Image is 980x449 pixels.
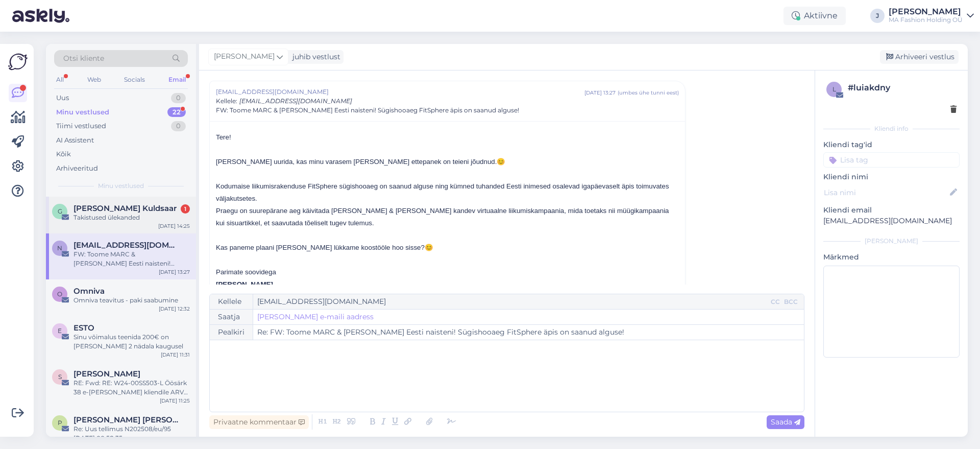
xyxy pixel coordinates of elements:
img: Askly Logo [8,52,28,72]
span: Praegu on suurepärane aeg käivitada [PERSON_NAME] & [PERSON_NAME] kandev virtuaalne liikumiskampa... [216,207,669,227]
div: [DATE] 14:25 [158,222,190,230]
div: BCC [782,297,800,306]
div: [DATE] 12:32 [159,305,190,313]
p: Kliendi nimi [823,172,960,182]
p: Kliendi email [823,205,960,216]
span: E [58,327,62,335]
span: [PERSON_NAME] [214,51,275,62]
div: juhib vestlust [288,52,340,62]
span: l [832,85,836,93]
a: [PERSON_NAME]MA Fashion Holding OÜ [889,8,974,24]
div: [DATE] 13:27 [584,89,616,97]
p: Kliendi tag'id [823,139,960,150]
span: Kellele : [216,97,237,105]
span: [EMAIL_ADDRESS][DOMAIN_NAME] [239,97,352,105]
span: Pille Mannik [73,415,180,424]
div: Kellele [210,294,253,309]
div: MA Fashion Holding OÜ [889,16,963,24]
div: Uus [56,93,69,103]
span: Parimate soovidega [216,268,276,276]
div: Re: Uus tellimus N202508/eu/95 [DATE] 00:58:35 [73,424,190,443]
span: [EMAIL_ADDRESS][DOMAIN_NAME] [216,87,584,97]
div: [DATE] 13:27 [159,268,190,276]
div: Omniva teavitus - paki saabumine [73,296,190,305]
span: [PERSON_NAME] uurida, kas minu varasem [PERSON_NAME] ettepanek on teieni jõudnud. [216,158,497,166]
span: O [57,290,62,298]
span: Omniva [73,287,105,296]
a: [PERSON_NAME] e-maili aadress [257,312,374,322]
div: [PERSON_NAME] [889,8,963,16]
div: Pealkiri [210,325,253,340]
span: Minu vestlused [98,181,144,191]
div: Saatja [210,310,253,324]
div: ( umbes ühe tunni eest ) [618,89,679,97]
span: Saada [771,417,800,427]
div: Socials [122,73,147,86]
span: 😊 [425,244,433,251]
div: Minu vestlused [56,107,109,117]
div: FW: Toome MARC & [PERSON_NAME] Eesti naisteni! Sügishooaeg FitSphere äpis on saanud alguse! [73,250,190,268]
div: J [870,9,885,23]
div: Kõik [56,149,71,159]
div: Web [85,73,103,86]
span: n [57,244,62,252]
div: 1 [181,204,190,214]
span: normanvihul@thefitsphere.com [73,241,180,250]
span: FW: Toome MARC & [PERSON_NAME] Eesti naisteni! Sügishooaeg FitSphere äpis on saanud alguse! [216,106,519,115]
div: 0 [171,121,186,131]
div: # luiakdny [848,82,957,94]
div: Tiimi vestlused [56,121,106,131]
div: All [54,73,66,86]
span: 😊 [497,158,505,166]
span: Kas paneme plaani [PERSON_NAME] lükkame koostööle hoo sisse? [216,244,425,251]
p: [EMAIL_ADDRESS][DOMAIN_NAME] [823,216,960,226]
div: CC [769,297,782,306]
div: 22 [167,107,186,117]
div: Kliendi info [823,124,960,133]
div: 0 [171,93,186,103]
div: [PERSON_NAME] [823,237,960,246]
div: Sinu võimalus teenida 200€ on [PERSON_NAME] 2 nädala kaugusel [73,333,190,351]
span: S [58,373,62,381]
div: [DATE] 11:25 [160,397,190,405]
div: Arhiveeri vestlus [880,50,959,64]
span: Tere! [216,133,231,141]
span: P [58,419,62,427]
div: [DATE] 11:31 [161,351,190,359]
span: Otsi kliente [63,53,104,64]
div: AI Assistent [56,135,94,146]
span: Svetlana Plis MARC&ANDRE [73,369,140,379]
div: Aktiivne [783,7,846,25]
span: Goar Kuldsaar [73,204,177,213]
div: Email [166,73,188,86]
span: Kodumaise liikumisrakenduse FitSphere sügishooaeg on saanud alguse ning kümned tuhanded Eesti ini... [216,182,669,202]
input: Lisa nimi [824,187,948,198]
span: G [58,207,62,215]
span: [PERSON_NAME] [216,280,273,288]
div: Takistused ülekanded [73,213,190,222]
input: Lisa tag [823,152,960,168]
p: Märkmed [823,252,960,263]
div: Privaatne kommentaar [209,415,309,429]
input: Write subject here... [253,325,804,340]
div: RE: Fwd: RE: W24-00SS503-L Öösärk 38 e-[PERSON_NAME] kliendile ARVE U-25129 [DATE] [73,379,190,397]
input: Recepient... [253,294,769,309]
div: Arhiveeritud [56,163,98,174]
span: ESTO [73,323,94,333]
